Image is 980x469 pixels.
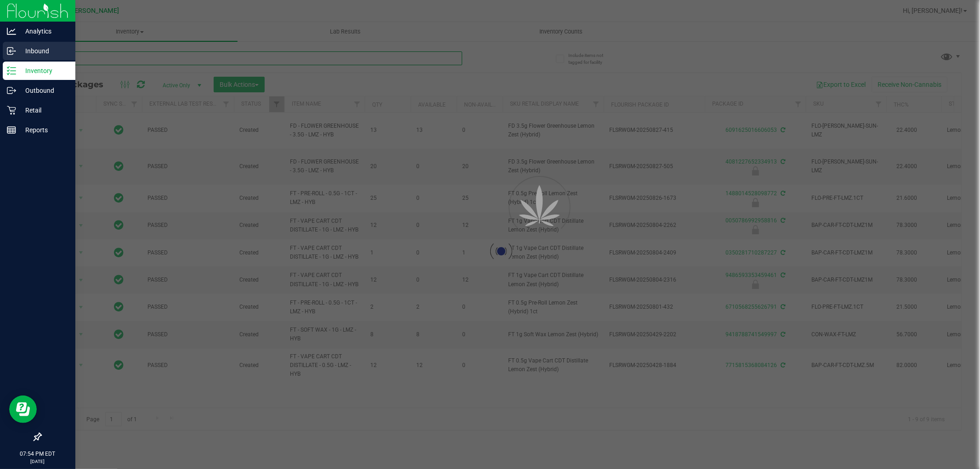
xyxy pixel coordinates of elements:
[7,46,16,56] inline-svg: Inbound
[7,86,16,95] inline-svg: Outbound
[4,458,71,465] p: [DATE]
[16,105,71,116] p: Retail
[16,45,71,57] p: Inbound
[7,125,16,135] inline-svg: Reports
[7,27,16,36] inline-svg: Analytics
[7,66,16,75] inline-svg: Inventory
[16,85,71,96] p: Outbound
[7,106,16,115] inline-svg: Retail
[9,396,37,423] iframe: Resource center
[4,450,71,458] p: 07:54 PM EDT
[16,124,71,136] p: Reports
[16,26,71,37] p: Analytics
[16,65,71,76] p: Inventory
